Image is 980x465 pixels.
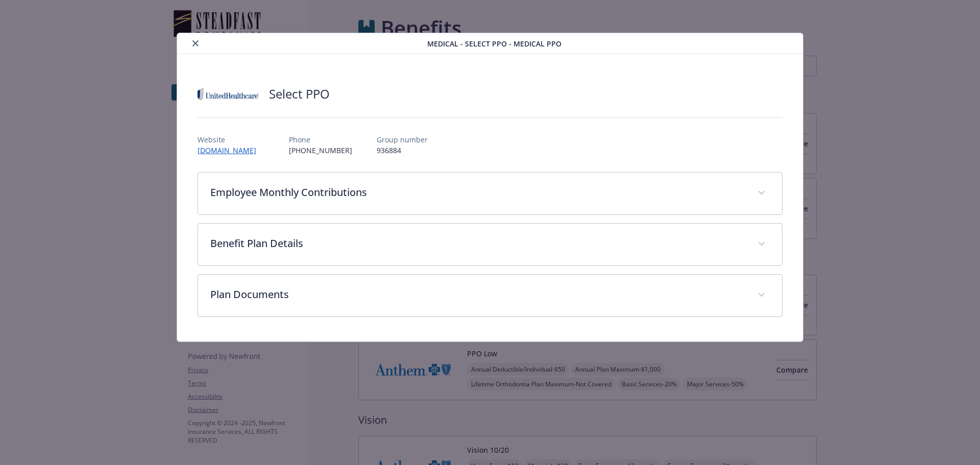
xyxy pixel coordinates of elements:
div: Employee Monthly Contributions [198,173,782,214]
p: 936884 [377,145,428,156]
h2: Select PPO [269,85,330,103]
a: [DOMAIN_NAME] [198,145,264,155]
div: Benefit Plan Details [198,224,782,265]
img: United Healthcare Insurance Company [198,79,259,109]
p: Plan Documents [210,287,746,302]
p: [PHONE_NUMBER] [289,145,352,156]
div: Plan Documents [198,275,782,316]
p: Phone [289,134,352,145]
button: close [189,37,202,50]
span: Medical - Select PPO - Medical PPO [427,38,561,49]
p: Group number [377,134,428,145]
p: Employee Monthly Contributions [210,185,746,200]
div: details for plan Medical - Select PPO - Medical PPO [98,33,882,342]
p: Benefit Plan Details [210,236,746,251]
p: Website [198,134,264,145]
